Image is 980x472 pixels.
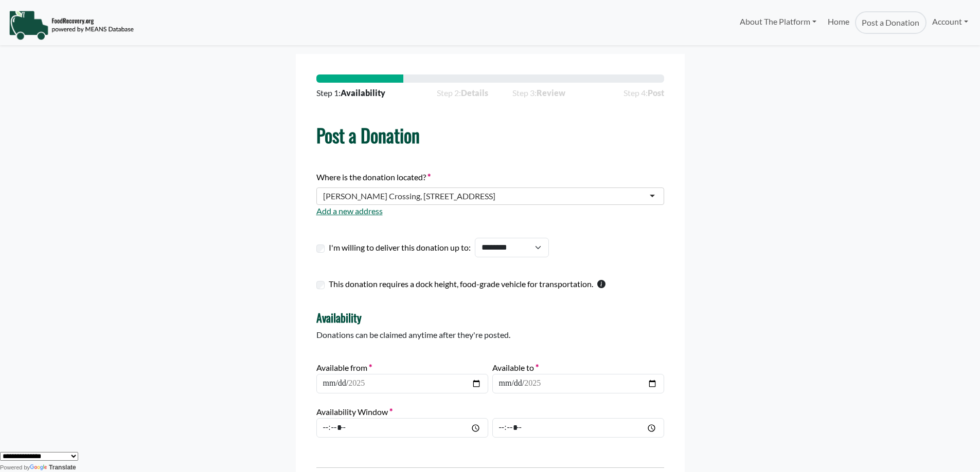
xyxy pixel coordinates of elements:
a: Account [926,11,974,32]
label: I'm willing to deliver this donation up to: [329,241,471,254]
strong: Post [648,88,664,98]
svg: This checkbox should only be used by warehouses donating more than one pallet of product. [597,280,605,288]
a: Home [822,11,855,34]
a: About The Platform [734,11,822,32]
strong: Availability [341,88,385,98]
h4: Availability [316,311,664,324]
span: Step 4: [623,87,664,99]
img: NavigationLogo_FoodRecovery-91c16205cd0af1ed486a0f1a7774a6544ea792ac00100771e7dd3ec7c0e58e41.png [9,10,134,41]
label: Available from [316,362,372,374]
span: Step 1: [316,87,385,99]
div: [PERSON_NAME] Crossing, [STREET_ADDRESS] [323,191,495,201]
label: This donation requires a dock height, food-grade vehicle for transportation. [329,278,593,290]
span: Step 3: [512,87,599,99]
strong: Details [461,88,488,98]
h1: Post a Donation [316,124,664,146]
a: Add a new address [316,206,383,216]
strong: Review [537,88,565,98]
img: Google Translate [30,464,49,471]
label: Availability Window [316,406,393,418]
label: Where is the donation located? [316,171,431,183]
span: Step 2: [437,87,488,99]
p: Donations can be claimed anytime after they're posted. [316,329,664,341]
a: Translate [30,464,76,471]
label: Available to [492,362,539,374]
a: Post a Donation [855,11,926,34]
